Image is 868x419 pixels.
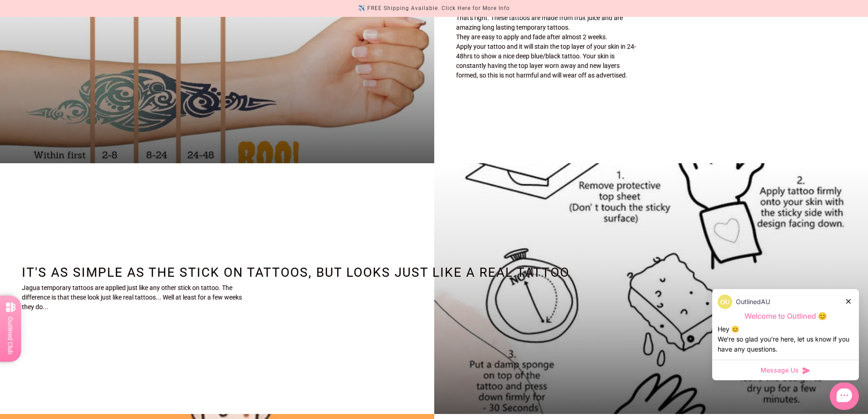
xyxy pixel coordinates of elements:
span: Message Us [760,366,799,375]
p: They are easy to apply and fade after almost 2 weeks. [456,32,638,42]
p: Jagua temporary tattoos are applied just like any other stick on tattoo. The difference is that t... [22,283,250,312]
h2: It's as simple as the stick on tattoos, but looks just like a real tattoo [22,264,250,280]
p: OutlinedAU [736,297,770,307]
div: Hey 😊 We‘re so glad you’re here, let us know if you have any questions. [718,324,853,354]
div: ✈️ FREE Shipping Available. Click Here for More Info [358,4,510,13]
p: Welcome to Outlined 😊 [718,311,853,321]
p: That's right. These tattoos are made from fruit juice and are amazing long lasting temporary tatt... [456,13,638,32]
p: Apply your tattoo and it will stain the top layer of your skin in 24-48hrs to show a nice deep bl... [456,42,638,80]
img: data:image/png;base64,iVBORw0KGgoAAAANSUhEUgAAACQAAAAkCAYAAADhAJiYAAAAAXNSR0IArs4c6QAAAXhJREFUWEd... [718,295,732,309]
